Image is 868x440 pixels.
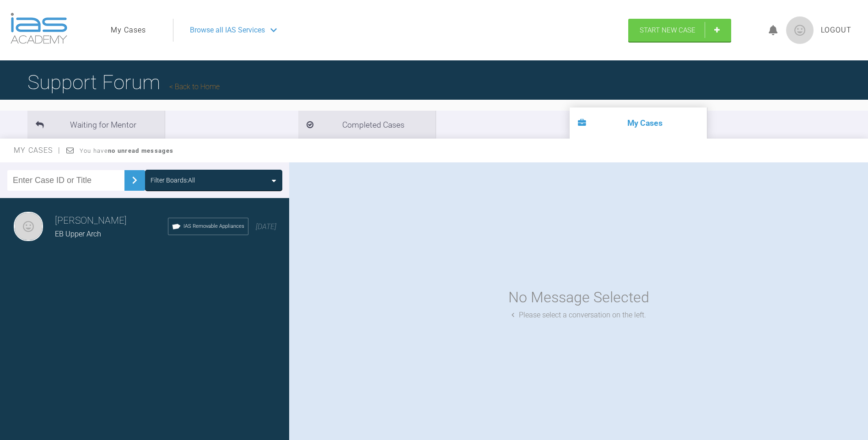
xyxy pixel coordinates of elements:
li: Completed Cases [298,111,436,139]
h3: [PERSON_NAME] [55,213,168,229]
input: Enter Case ID or Title [7,170,124,191]
div: No Message Selected [508,286,649,309]
span: [DATE] [256,222,276,231]
img: logo-light.3e3ef733.png [11,13,67,44]
strong: no unread messages [108,147,173,154]
span: EB Upper Arch [55,230,101,238]
a: Logout [821,24,852,36]
span: You have [80,147,173,154]
span: Browse all IAS Services [190,24,265,36]
img: profile.png [786,16,814,44]
span: My Cases [14,146,61,155]
li: My Cases [570,107,707,139]
img: Rebecca Conaghan [14,212,43,241]
li: Waiting for Mentor [27,111,165,139]
img: chevronRight.28bd32b0.svg [127,173,142,188]
a: Back to Home [169,82,220,91]
h1: Support Forum [27,66,220,98]
span: Start New Case [640,26,695,34]
a: My Cases [111,24,146,36]
a: Start New Case [628,19,731,42]
div: Please select a conversation on the left. [512,309,646,321]
span: IAS Removable Appliances [183,222,244,231]
div: Filter Boards: All [151,175,195,185]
